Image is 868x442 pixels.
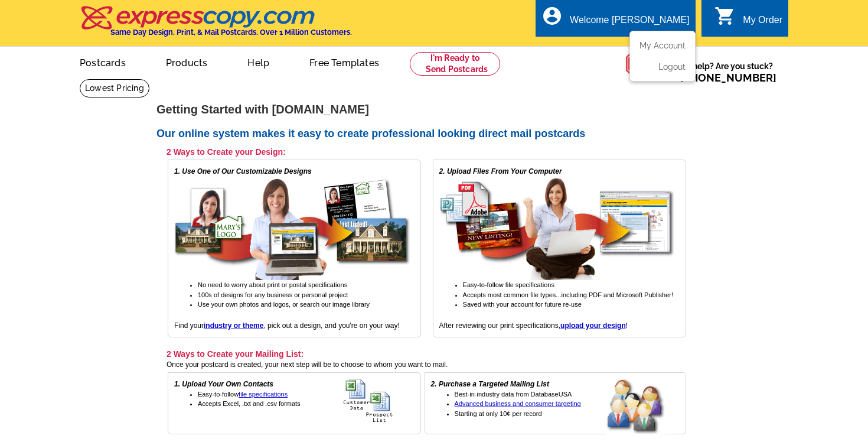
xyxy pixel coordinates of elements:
span: Need help? Are you stuck? [660,60,782,84]
a: Same Day Design, Print, & Mail Postcards. Over 1 Million Customers. [80,14,352,37]
h3: 2 Ways to Create your Design: [167,147,686,157]
div: Welcome [PERSON_NAME] [570,15,689,31]
img: help [625,47,660,81]
a: industry or theme [204,321,263,330]
span: Accepts most common file types...including PDF and Microsoft Publisher! [463,291,673,298]
a: shopping_cart My Order [714,13,782,28]
span: Starting at only 10¢ per record [455,410,542,417]
h3: 2 Ways to Create your Mailing List: [167,349,686,359]
em: 2. Purchase a Targeted Mailing List [431,380,549,388]
span: Easy-to-follow file specifications [463,281,554,288]
img: upload your own design for free [439,177,676,280]
a: Postcards [61,48,145,76]
em: 2. Upload Files From Your Computer [439,167,562,175]
a: [PHONE_NUMBER] [680,71,776,84]
span: Call [660,71,776,84]
span: Use your own photos and logos, or search our image library [198,301,370,308]
h4: Same Day Design, Print, & Mail Postcards. Over 1 Million Customers. [110,28,352,37]
a: Free Templates [291,48,398,76]
i: account_circle [541,5,563,27]
span: Saved with your account for future re-use [463,301,582,308]
a: My Account [639,41,686,50]
h1: Getting Started with [DOMAIN_NAME] [156,103,712,116]
a: file specifications [239,391,288,398]
span: 100s of designs for any business or personal project [198,291,348,298]
span: Find your , pick out a design, and you're on your way! [174,321,400,330]
a: Advanced business and consumer targeting [455,400,581,407]
span: No need to worry about print or postal specifications [198,281,347,288]
span: After reviewing our print specifications, ! [439,321,628,330]
em: 1. Upload Your Own Contacts [174,380,273,388]
span: Once your postcard is created, your next step will be to choose to whom you want to mail. [167,360,448,369]
a: Products [147,48,227,76]
a: upload your design [560,321,626,330]
span: Best-in-industry data from DatabaseUSA [455,391,572,398]
span: Easy-to-follow [198,391,288,398]
a: Help [229,48,288,76]
img: buy a targeted mailing list [606,379,680,435]
a: Logout [658,62,686,71]
span: Accepts Excel, .txt and .csv formats [198,400,301,407]
h2: Our online system makes it easy to create professional looking direct mail postcards [156,128,712,141]
div: My Order [743,15,782,31]
img: upload your own address list for free [343,379,415,423]
i: shopping_cart [714,5,736,27]
em: 1. Use One of Our Customizable Designs [174,167,312,175]
img: free online postcard designs [174,177,410,280]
